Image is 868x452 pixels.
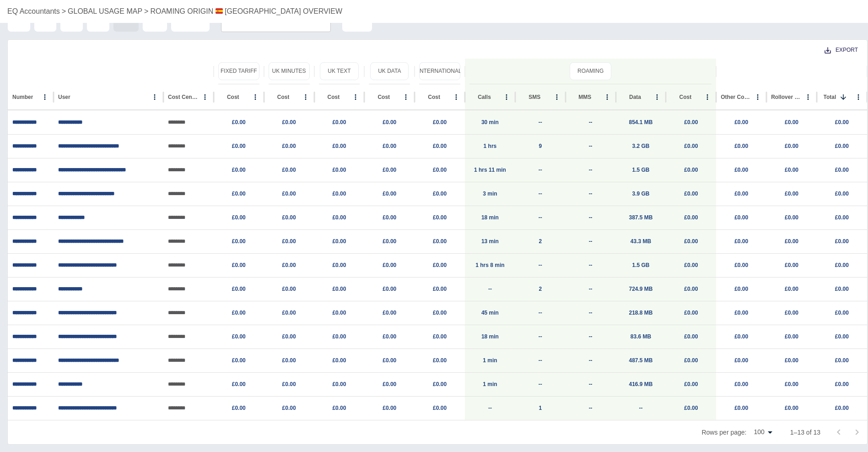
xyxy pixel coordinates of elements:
a: £0.00 [383,238,396,245]
a: -- [539,167,542,173]
button: Roaming [570,62,611,80]
a: £0.00 [232,167,246,173]
a: £0.00 [282,214,296,221]
a: £0.00 [785,214,798,221]
a: £0.00 [282,238,296,245]
a: 1 hrs 8 min [475,262,504,268]
button: Cost Centre column menu [199,91,211,103]
button: Cost column menu [450,91,463,103]
a: £0.00 [734,357,748,364]
button: Cost column menu [349,91,362,103]
a: £0.00 [232,286,246,292]
a: £0.00 [332,357,346,364]
a: 387.5 MB [629,214,652,221]
a: -- [589,310,593,316]
a: -- [539,310,542,316]
a: -- [589,143,593,149]
div: Cost [377,94,390,100]
a: £0.00 [835,357,849,364]
a: £0.00 [332,405,346,411]
a: £0.00 [383,191,396,197]
a: £0.00 [332,238,346,245]
div: Cost Centre [168,94,198,100]
a: £0.00 [232,191,246,197]
a: £0.00 [835,119,849,125]
a: -- [589,262,593,268]
a: EQ Accountants [7,6,60,17]
a: £0.00 [332,167,346,173]
a: £0.00 [684,381,698,387]
a: £0.00 [282,143,296,149]
p: > [144,6,148,17]
a: -- [539,214,542,221]
a: £0.00 [282,167,296,173]
a: £0.00 [232,143,246,149]
a: £0.00 [835,143,849,149]
a: £0.00 [684,405,698,411]
a: 487.5 MB [629,357,652,364]
a: £0.00 [332,143,346,149]
a: £0.00 [232,357,246,364]
a: -- [589,357,593,364]
div: 100 [750,425,775,439]
a: 18 min [481,214,499,221]
a: £0.00 [433,310,447,316]
a: £0.00 [433,262,447,268]
a: £0.00 [684,143,698,149]
a: -- [589,286,593,292]
a: £0.00 [734,310,748,316]
a: £0.00 [785,238,798,245]
a: £0.00 [332,191,346,197]
a: £0.00 [282,262,296,268]
a: £0.00 [734,286,748,292]
a: £0.00 [835,262,849,268]
a: £0.00 [734,167,748,173]
a: -- [589,191,593,197]
a: -- [539,357,542,364]
a: £0.00 [684,262,698,268]
a: £0.00 [332,333,346,340]
a: £0.00 [433,214,447,221]
button: Calls column menu [500,91,513,103]
a: £0.00 [282,191,296,197]
button: SMS column menu [550,91,563,103]
a: £0.00 [734,333,748,340]
a: 218.8 MB [629,310,652,316]
button: Cost column menu [299,91,312,103]
a: £0.00 [282,286,296,292]
a: £0.00 [684,357,698,364]
a: £0.00 [684,310,698,316]
a: £0.00 [332,286,346,292]
a: £0.00 [383,119,396,125]
a: £0.00 [232,238,246,245]
div: Cost [428,94,440,100]
a: £0.00 [383,405,396,411]
a: 18 min [481,333,499,340]
a: £0.00 [684,238,698,245]
a: £0.00 [433,286,447,292]
a: £0.00 [835,167,849,173]
a: £0.00 [383,167,396,173]
a: 1 [539,405,542,411]
a: £0.00 [684,167,698,173]
a: -- [589,167,593,173]
a: £0.00 [383,143,396,149]
a: 83.6 MB [631,333,651,340]
a: -- [539,191,542,197]
a: £0.00 [433,167,447,173]
a: £0.00 [785,405,798,411]
a: -- [539,262,542,268]
button: Export [817,42,865,59]
a: £0.00 [684,191,698,197]
button: UK Text [320,62,358,80]
a: £0.00 [282,310,296,316]
a: 1.5 GB [632,167,649,173]
a: 13 min [481,238,499,245]
a: £0.00 [785,286,798,292]
a: 1 min [483,357,497,364]
a: -- [589,381,593,387]
a: 724.9 MB [629,286,652,292]
a: £0.00 [282,333,296,340]
a: £0.00 [835,286,849,292]
a: £0.00 [383,310,396,316]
